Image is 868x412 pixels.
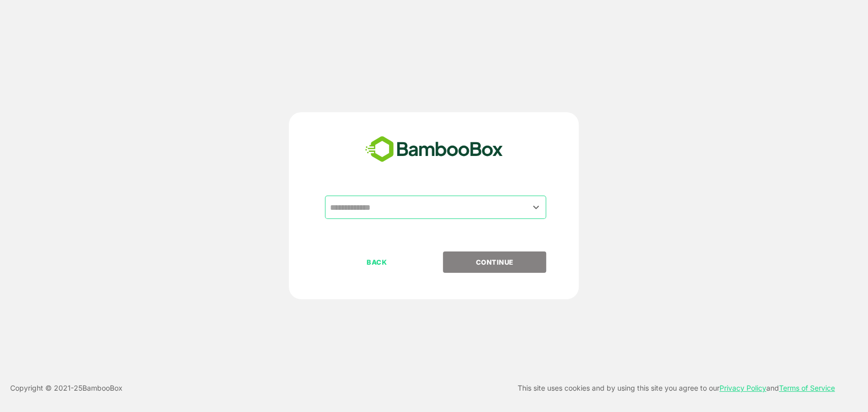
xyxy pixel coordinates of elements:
[444,257,546,268] p: CONTINUE
[10,382,123,394] p: Copyright © 2021- 25 BambooBox
[529,200,543,214] button: Open
[779,384,835,392] a: Terms of Service
[443,251,546,273] button: CONTINUE
[720,384,766,392] a: Privacy Policy
[326,257,428,268] p: BACK
[325,251,428,273] button: BACK
[518,382,835,394] p: This site uses cookies and by using this site you agree to our and
[360,133,508,166] img: bamboobox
